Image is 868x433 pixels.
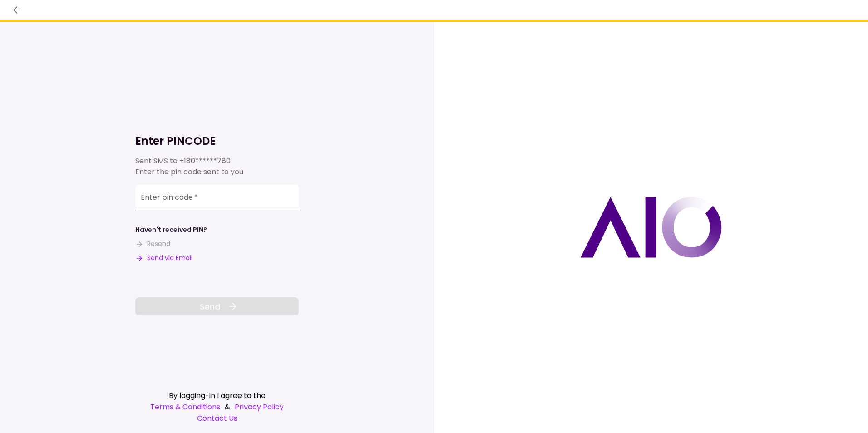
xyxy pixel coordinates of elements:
span: Send [200,300,220,313]
button: Send via Email [135,253,192,263]
h1: Enter PINCODE [135,134,299,148]
div: Haven't received PIN? [135,225,207,235]
img: AIO logo [580,197,722,258]
a: Contact Us [135,413,299,424]
button: Send [135,297,299,315]
div: & [135,401,299,413]
button: back [9,2,25,18]
div: Sent SMS to Enter the pin code sent to you [135,156,299,177]
div: By logging-in I agree to the [135,390,299,401]
a: Terms & Conditions [150,401,220,413]
button: Resend [135,239,170,249]
a: Privacy Policy [235,401,284,413]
